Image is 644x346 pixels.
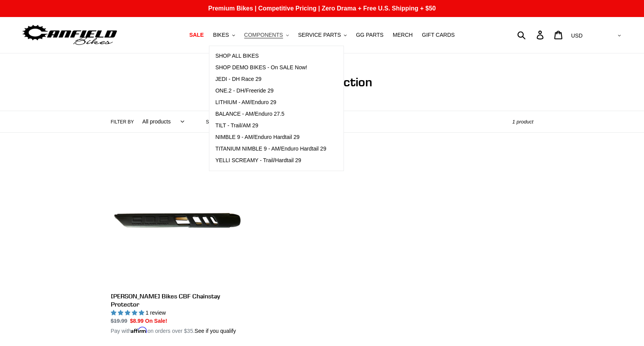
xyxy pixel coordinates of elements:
span: ONE.2 - DH/Freeride 29 [215,87,273,94]
label: Sort by [206,118,226,125]
a: SHOP DEMO BIKES - On SALE Now! [209,62,332,74]
span: BIKES [213,32,229,38]
span: NIMBLE 9 - AM/Enduro Hardtail 29 [215,134,299,140]
span: TITANIUM NIMBLE 9 - AM/Enduro Hardtail 29 [215,146,326,152]
span: GG PARTS [356,32,383,38]
a: GG PARTS [352,30,387,40]
span: SHOP ALL BIKES [215,53,259,59]
input: Search [521,26,541,43]
span: SALE [189,32,204,38]
a: MERCH [389,30,416,40]
a: LITHIUM - AM/Enduro 29 [209,97,332,108]
a: SHOP ALL BIKES [209,50,332,62]
span: MERCH [393,32,413,38]
button: COMPONENTS [240,30,293,40]
span: LITHIUM - AM/Enduro 29 [215,99,276,106]
span: COMPONENTS [244,32,283,38]
a: BALANCE - AM/Enduro 27.5 [209,108,332,120]
span: SHOP DEMO BIKES - On SALE Now! [215,64,307,71]
span: SERVICE PARTS [298,32,341,38]
label: Filter by [111,118,134,125]
button: BIKES [209,30,238,40]
span: YELLI SCREAMY - Trail/Hardtail 29 [215,157,301,164]
a: NIMBLE 9 - AM/Enduro Hardtail 29 [209,132,332,143]
button: SERVICE PARTS [294,30,350,40]
a: TITANIUM NIMBLE 9 - AM/Enduro Hardtail 29 [209,143,332,155]
span: BALANCE - AM/Enduro 27.5 [215,111,284,117]
a: TILT - Trail/AM 29 [209,120,332,132]
a: SALE [185,30,207,40]
span: JEDI - DH Race 29 [215,76,261,82]
a: JEDI - DH Race 29 [209,74,332,85]
a: GIFT CARDS [418,30,459,40]
span: 1 product [512,119,533,125]
span: TILT - Trail/AM 29 [215,122,258,129]
img: Canfield Bikes [21,23,118,47]
span: GIFT CARDS [422,32,455,38]
a: ONE.2 - DH/Freeride 29 [209,85,332,97]
a: YELLI SCREAMY - Trail/Hardtail 29 [209,155,332,166]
